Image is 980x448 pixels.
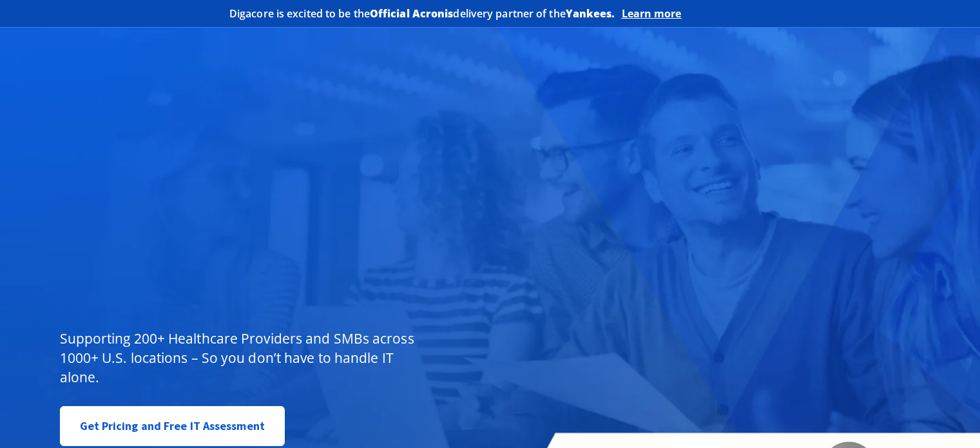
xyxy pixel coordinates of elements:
span: Get Pricing and Free IT Assessment [80,413,265,439]
a: Get Pricing and Free IT Assessment [60,406,285,446]
img: Acronis [688,4,751,23]
b: Official Acronis [370,6,454,21]
a: Learn more [622,7,682,20]
p: Supporting 200+ Healthcare Providers and SMBs across 1000+ U.S. locations – So you don’t have to ... [60,329,420,387]
b: Yankees. [566,6,615,21]
h2: Digacore is excited to be the delivery partner of the [229,8,615,19]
